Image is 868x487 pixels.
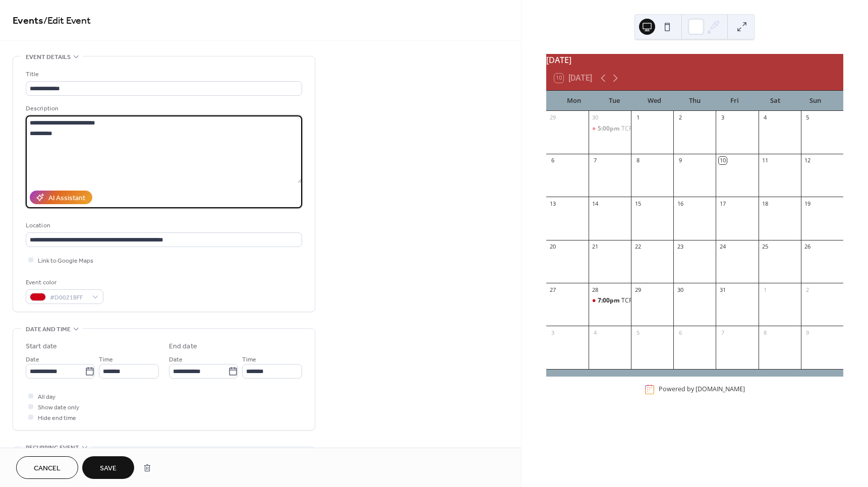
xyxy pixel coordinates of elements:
div: 5 [804,114,812,121]
div: 1 [762,286,769,293]
div: 20 [549,243,557,251]
span: Cancel [34,463,61,474]
div: 14 [592,200,599,207]
div: Location [26,220,300,231]
div: 18 [762,200,769,207]
span: Time [242,354,256,365]
div: Powered by [659,385,745,394]
span: #D0021BFF [50,292,87,303]
span: Date [26,354,39,365]
div: TCRP Meeting [589,125,631,133]
span: Hide end time [38,413,76,423]
div: Wed [634,91,675,111]
div: Fri [715,91,755,111]
div: Title [26,69,300,80]
div: Start date [26,341,57,352]
div: 12 [804,157,812,164]
div: 31 [719,286,726,293]
div: TCRP Meeting [621,125,661,133]
div: 29 [549,114,557,121]
span: Link to Google Maps [38,256,93,266]
div: 7 [719,329,726,336]
div: AI Assistant [48,193,85,204]
div: 8 [634,157,642,164]
div: 21 [592,243,599,251]
div: 17 [719,200,726,207]
div: Description [26,103,300,114]
div: 8 [762,329,769,336]
div: TCRP Meeting [589,296,631,305]
div: 3 [719,114,726,121]
div: 28 [592,286,599,293]
div: 5 [634,329,642,336]
span: Time [99,354,113,365]
span: Save [100,463,117,474]
div: 3 [549,329,557,336]
div: 4 [592,329,599,336]
div: 29 [634,286,642,293]
div: 27 [549,286,557,293]
div: 10 [719,157,726,164]
span: 5:00pm [598,125,621,133]
div: 23 [676,243,684,251]
div: 11 [762,157,769,164]
div: Sat [755,91,795,111]
span: / Edit Event [43,11,91,31]
div: End date [169,341,197,352]
div: 4 [762,114,769,121]
div: Tue [594,91,634,111]
div: 24 [719,243,726,251]
span: Event details [26,52,71,63]
div: 22 [634,243,642,251]
div: 15 [634,200,642,207]
div: 30 [676,286,684,293]
div: [DATE] [546,54,843,66]
div: Thu [674,91,715,111]
div: 9 [676,157,684,164]
div: 19 [804,200,812,207]
span: Date and time [26,324,71,335]
div: Event color [26,277,101,288]
div: 2 [676,114,684,121]
button: Cancel [16,456,78,479]
span: All day [38,392,55,402]
a: [DOMAIN_NAME] [696,385,745,394]
div: Mon [554,91,595,111]
span: Show date only [38,402,79,413]
div: 6 [549,157,557,164]
button: AI Assistant [30,191,92,204]
div: 6 [676,329,684,336]
div: 1 [634,114,642,121]
div: 26 [804,243,812,251]
div: 7 [592,157,599,164]
div: 25 [762,243,769,251]
div: TCRP Meeting [621,296,661,305]
span: Date [169,354,183,365]
div: 16 [676,200,684,207]
div: 13 [549,200,557,207]
a: Events [13,11,43,31]
div: 9 [804,329,812,336]
button: Save [82,456,134,479]
span: 7:00pm [598,296,621,305]
div: 30 [592,114,599,121]
div: 2 [804,286,812,293]
div: Sun [795,91,835,111]
span: Recurring event [26,443,79,453]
